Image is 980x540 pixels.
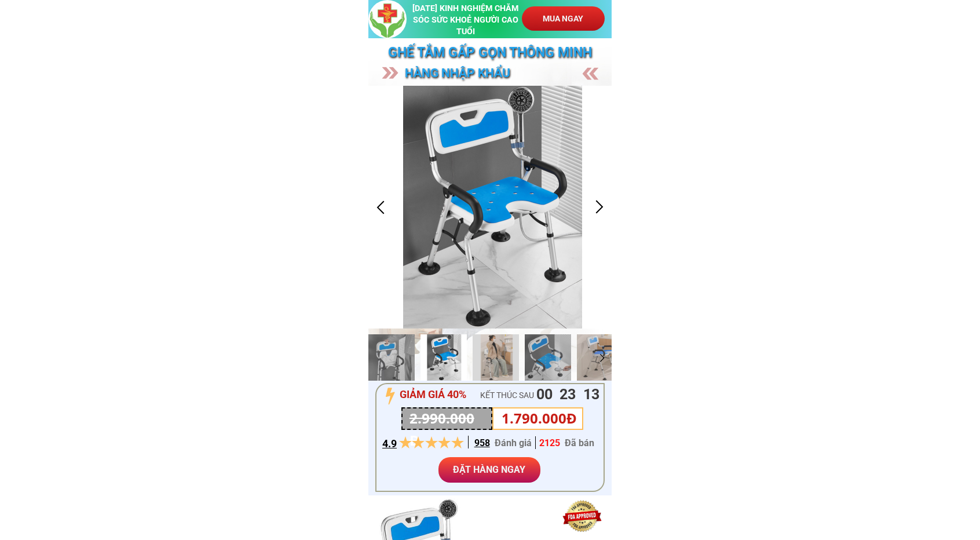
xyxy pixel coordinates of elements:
[502,407,579,429] h3: 1.790.000Đ
[438,457,540,483] p: ĐẶT HÀNG NGAY
[400,386,480,403] h3: GIẢM GIÁ 40%
[495,437,532,448] span: Đánh giá
[405,64,587,103] h3: hàng nhập khẩu [GEOGRAPHIC_DATA]
[565,437,594,448] span: Đã bán
[522,6,604,31] p: MUA NGAY
[539,437,560,448] span: 2125
[388,42,596,64] h3: Ghế tắm GẤP GỌN THÔNG MINH
[410,3,521,38] h3: [DATE] KINH NGHIỆM CHĂM SÓC SỨC KHOẺ NGƯỜI CAO TUỔI
[409,407,484,452] h3: 2.990.000Đ
[474,437,490,448] span: 958
[382,436,399,453] h3: 4.9
[480,389,558,402] h3: KẾT THÚC SAU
